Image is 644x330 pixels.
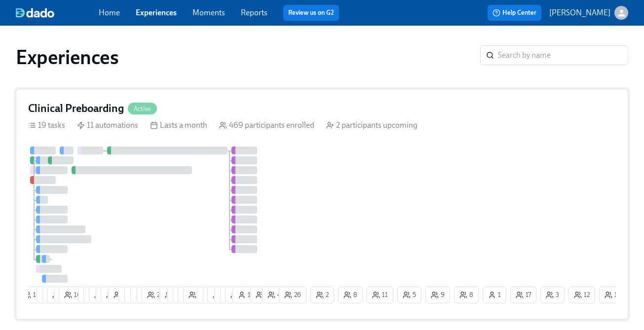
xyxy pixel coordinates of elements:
span: Active [128,105,157,112]
button: 13 [18,287,45,303]
div: 469 participants enrolled [219,120,314,131]
button: 1 [197,287,221,303]
a: Review us on G2 [288,8,334,18]
button: 26 [279,287,306,303]
button: 4 [262,287,286,303]
button: 12 [130,287,157,303]
button: [PERSON_NAME] [549,6,628,20]
span: 1 [488,290,501,300]
button: 9 [37,287,61,303]
button: 10 [59,287,86,303]
a: Reports [241,8,267,17]
button: 17 [137,287,163,303]
button: 10 [599,287,627,303]
button: 10 [159,287,187,303]
span: 10 [165,290,182,300]
div: 2 participants upcoming [326,120,417,131]
input: Search by name [498,45,628,65]
button: 26 [142,287,169,303]
span: 3 [546,290,559,300]
span: Help Center [492,8,536,18]
button: 12 [118,287,145,303]
button: 7 [167,287,191,303]
span: 12 [136,290,152,300]
button: 5 [397,287,421,303]
span: 4 [267,290,281,300]
span: 14 [230,290,247,300]
a: dado [16,8,99,18]
button: 3 [540,287,565,303]
span: 5 [403,290,416,300]
button: 17 [83,287,110,303]
span: 15 [94,290,111,300]
button: 7 [78,287,102,303]
button: 8 [338,287,363,303]
img: dado [16,8,54,18]
span: 17 [516,290,531,300]
span: 1 [238,290,251,300]
button: 11 [367,287,393,303]
button: 8 [454,287,479,303]
button: 5 [250,287,274,303]
span: 18 [189,290,205,300]
a: Clinical PreboardingActive19 tasks 11 automations Lasts a month 469 participants enrolled 2 parti... [16,89,628,320]
span: 2 [316,290,329,300]
span: 26 [284,290,301,300]
button: 11 [124,287,151,303]
button: 11 [207,287,234,303]
span: 8 [220,290,233,300]
button: Help Center [488,5,541,21]
button: 9 [425,287,450,303]
span: 11 [213,290,228,300]
span: 8 [343,290,357,300]
button: 4 [203,287,227,303]
button: 14 [225,287,252,303]
a: Home [99,8,120,17]
button: Review us on G2 [283,5,339,21]
span: 25 [106,290,122,300]
span: 10 [52,290,69,300]
h1: Experiences [16,45,119,69]
div: Lasts a month [150,120,207,131]
span: 9 [42,290,56,300]
span: 12 [124,290,140,300]
button: 6 [96,287,120,303]
div: 11 automations [77,120,138,131]
button: 18 [183,287,211,303]
button: 3 [108,287,132,303]
button: 9 [42,287,67,303]
span: 8 [459,290,473,300]
button: 8 [214,287,239,303]
button: 1 [483,287,506,303]
span: 10 [605,290,621,300]
span: 13 [23,290,39,300]
span: 10 [64,290,81,300]
button: 25 [101,287,128,303]
span: 9 [431,290,445,300]
a: Moments [192,8,225,17]
button: 12 [568,287,595,303]
span: 11 [130,290,146,300]
span: 3 [114,290,127,300]
button: 6 [173,287,197,303]
button: 6 [54,287,79,303]
div: 19 tasks [28,120,65,131]
button: 17 [510,287,536,303]
button: 10 [47,287,75,303]
span: 11 [372,290,388,300]
button: 15 [89,287,116,303]
p: [PERSON_NAME] [549,7,610,18]
span: 12 [574,290,590,300]
button: 14 [178,287,205,303]
span: 26 [147,290,164,300]
a: Experiences [136,8,177,17]
span: 5 [256,290,269,300]
h4: Clinical Preboarding [28,101,124,116]
button: 8 [220,287,245,303]
button: 2 [310,287,334,303]
button: 1 [232,287,256,303]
